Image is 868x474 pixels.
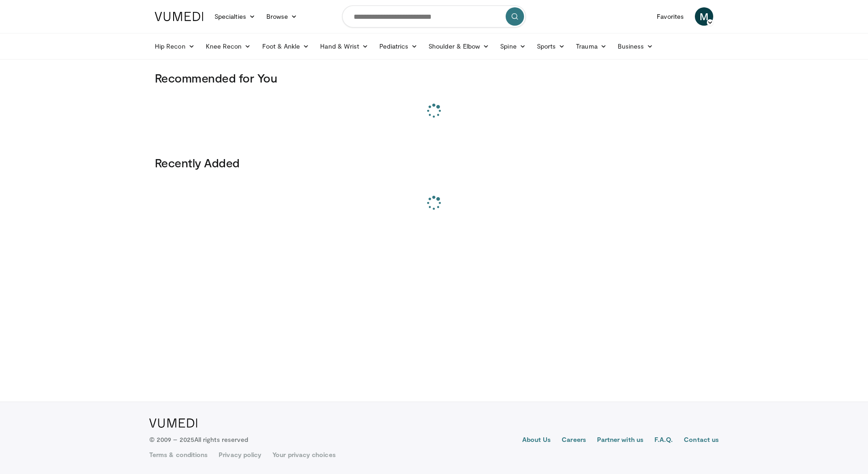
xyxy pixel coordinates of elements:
[342,6,526,28] input: Search topics, interventions
[219,450,261,459] a: Privacy policy
[272,450,335,459] a: Your privacy choices
[209,7,261,26] a: Specialties
[651,7,689,26] a: Favorites
[149,419,197,428] img: VuMedi Logo
[149,37,200,55] a: Hip Recon
[155,155,713,170] h3: Recently Added
[155,71,713,85] h3: Recommended for You
[374,37,423,55] a: Pediatrics
[695,7,713,26] a: M
[684,435,719,446] a: Contact us
[155,12,203,21] img: VuMedi Logo
[315,37,374,55] a: Hand & Wrist
[495,37,531,55] a: Spine
[654,435,673,446] a: F.A.Q.
[570,37,612,55] a: Trauma
[200,37,257,55] a: Knee Recon
[562,435,586,446] a: Careers
[149,435,248,444] p: © 2009 – 2025
[194,435,248,443] span: All rights reserved
[149,450,208,459] a: Terms & conditions
[612,37,659,55] a: Business
[423,37,495,55] a: Shoulder & Elbow
[261,7,303,26] a: Browse
[597,435,643,446] a: Partner with us
[522,435,551,446] a: About Us
[257,37,315,55] a: Foot & Ankle
[531,37,571,55] a: Sports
